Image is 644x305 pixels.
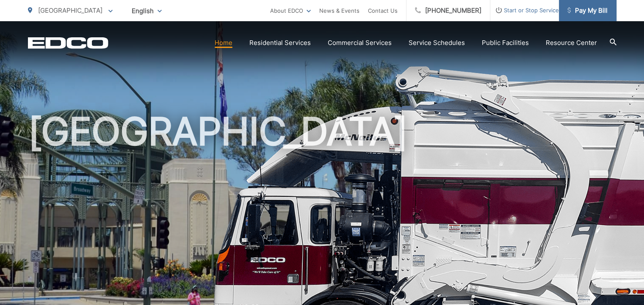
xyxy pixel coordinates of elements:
a: EDCD logo. Return to the homepage. [28,37,108,49]
a: Public Facilities [482,38,529,48]
a: News & Events [319,6,359,16]
a: Service Schedules [409,38,465,48]
a: Home [215,38,232,48]
a: Residential Services [249,38,311,48]
a: About EDCO [270,6,311,16]
span: English [125,3,168,18]
span: [GEOGRAPHIC_DATA] [38,6,102,14]
span: Pay My Bill [567,6,608,16]
a: Commercial Services [328,38,392,48]
a: Resource Center [546,38,597,48]
a: Contact Us [368,6,398,16]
